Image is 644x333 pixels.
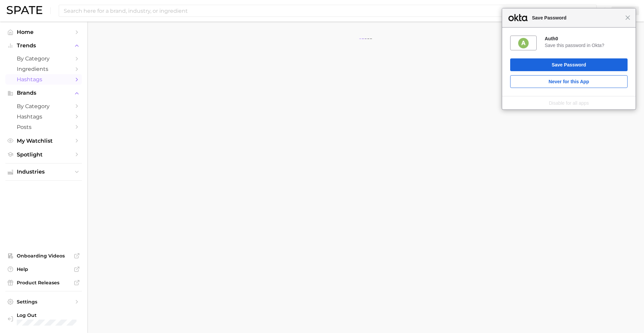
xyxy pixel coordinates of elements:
a: Spotlight [5,149,82,160]
span: by Category [17,103,70,109]
span: My Watchlist [17,138,70,144]
a: Hashtags [5,111,82,122]
a: Home [5,27,82,37]
a: My Watchlist [5,136,82,146]
a: Help [5,264,82,274]
span: Close [625,15,630,20]
a: Posts [5,122,82,132]
a: Log out. Currently logged in with e-mail emilydy@benefitcosmetics.com. [5,310,82,328]
span: Trends [17,43,70,49]
span: Save Password [529,14,625,22]
span: Brands [17,90,70,96]
img: 7ks0ZonsoAAAAASUVORK5CYII= [518,37,529,49]
span: Log Out [17,312,92,318]
div: Auth0 [545,36,628,42]
span: Posts [17,124,70,130]
a: by Category [5,101,82,111]
span: Search [573,8,592,14]
span: Help [17,266,70,272]
button: Trends [5,41,82,51]
button: Save Password [510,58,628,71]
span: Industries [17,169,70,175]
a: Product Releases [5,278,82,288]
span: Ingredients [17,66,70,72]
button: Industries [5,167,82,177]
img: SPATE [7,6,42,14]
a: by Category [5,53,82,64]
button: Show [611,6,639,15]
span: Spotlight [17,151,70,158]
button: Never for this App [510,75,628,88]
a: Hashtags [5,74,82,85]
span: Product Releases [17,280,70,286]
button: Brands [5,88,82,98]
span: Hashtags [17,76,70,83]
span: Onboarding Videos [17,253,70,259]
span: by Category [17,55,70,62]
span: Home [17,29,70,35]
span: Hashtags [17,113,70,120]
a: Ingredients [5,64,82,74]
a: Settings [5,297,82,307]
input: Search here for a brand, industry, or ingredient [63,5,566,16]
span: Settings [17,299,70,305]
a: Onboarding Videos [5,251,82,261]
a: Disable for all apps [549,100,589,106]
div: Save this password in Okta? [545,42,628,48]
